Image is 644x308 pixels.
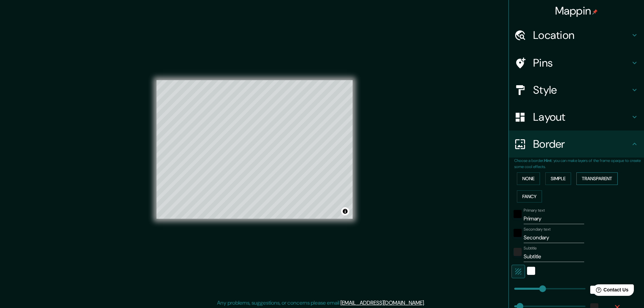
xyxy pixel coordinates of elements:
[533,28,630,42] h4: Location
[576,172,618,185] button: Transparent
[509,22,644,49] div: Location
[524,245,537,251] label: Subtitle
[533,56,630,70] h4: Pins
[217,299,425,307] p: Any problems, suggestions, or concerns please email .
[514,158,644,170] p: Choose a border. : you can make layers of the frame opaque to create some cool effects.
[524,208,545,213] label: Primary text
[509,131,644,158] div: Border
[592,9,598,15] img: pin-icon.png
[533,137,630,151] h4: Border
[533,83,630,97] h4: Style
[527,267,535,275] button: white
[514,210,522,218] button: black
[584,282,637,301] iframe: Help widget launcher
[517,172,540,185] button: None
[509,49,644,76] div: Pins
[509,76,644,103] div: Style
[341,207,349,215] button: Toggle attribution
[426,299,427,307] div: .
[524,227,551,232] label: Secondary text
[514,248,522,256] button: color-222222
[340,299,424,306] a: [EMAIL_ADDRESS][DOMAIN_NAME]
[514,229,522,237] button: black
[425,299,426,307] div: .
[555,4,598,18] h4: Mappin
[545,172,571,185] button: Simple
[517,190,542,203] button: Fancy
[533,110,630,124] h4: Layout
[544,158,552,163] b: Hint
[509,103,644,131] div: Layout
